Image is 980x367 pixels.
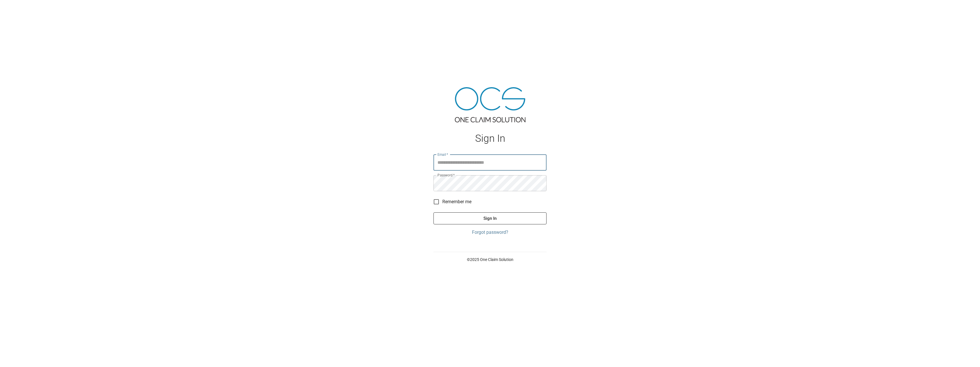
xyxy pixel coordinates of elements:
[433,229,547,236] a: Forgot password?
[437,173,455,177] label: Password
[455,87,525,122] img: ocs-logo-tra.png
[442,198,471,205] span: Remember me
[433,133,547,144] h1: Sign In
[433,257,547,262] p: © 2025 One Claim Solution
[7,3,30,15] img: ocs-logo-white-transparent.png
[433,212,547,224] button: Sign In
[437,152,448,157] label: Email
